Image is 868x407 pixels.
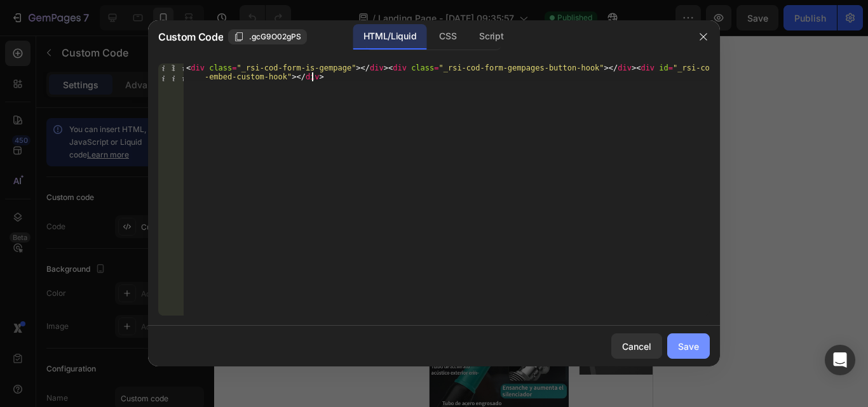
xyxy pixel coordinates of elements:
[149,202,288,339] img: gempages_580406581540160260-d4d81871-3e85-411a-9062-9c7a9c84e03b.jpg
[678,340,699,353] div: Save
[16,133,70,145] div: Custom Code
[611,333,662,359] button: Cancel
[469,24,513,50] div: Script
[228,29,307,44] button: .gcG9O02gPS
[10,288,46,324] button: Carousel Back Arrow
[177,288,213,324] button: Carousel Next Arrow
[56,6,111,19] span: Mobile ( 351 px)
[429,24,466,50] div: CSS
[249,31,301,43] span: .gcG9O02gPS
[158,29,223,44] span: Custom Code
[825,345,855,375] div: Open Intercom Messenger
[622,340,651,353] div: Cancel
[353,24,426,50] div: HTML/Liquid
[667,333,710,359] button: Save
[158,63,184,81] div: 1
